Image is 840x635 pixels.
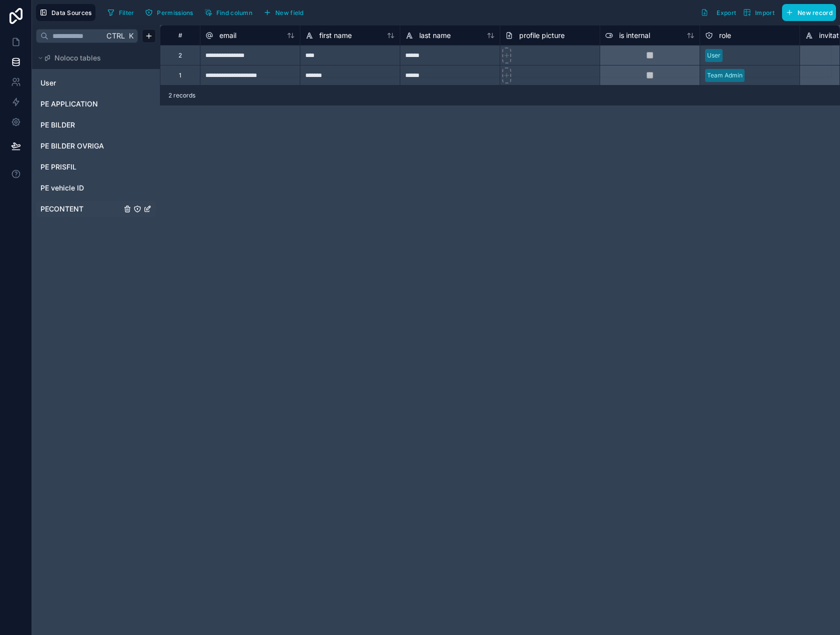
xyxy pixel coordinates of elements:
[178,51,182,59] div: 2
[40,162,121,172] a: PE PRISFIL
[36,51,150,65] button: Noloco tables
[707,71,743,80] div: Team Admin
[40,183,121,193] a: PE vehicle ID
[778,4,836,21] a: New record
[36,75,156,91] div: User
[707,51,721,60] div: User
[36,96,156,112] div: PE APPLICATION
[36,4,95,21] button: Data Sources
[40,99,98,109] span: PE APPLICATION
[40,99,121,109] a: PE APPLICATION
[519,30,565,40] span: profile picture
[36,180,156,196] div: PE vehicle ID
[201,5,256,20] button: Find column
[127,32,134,39] span: K
[275,9,304,16] span: New field
[36,159,156,175] div: PE PRISFIL
[755,9,775,16] span: Import
[419,30,451,40] span: last name
[168,31,192,39] div: #
[40,120,121,130] a: PE BILDER
[103,5,138,20] button: Filter
[717,9,736,16] span: Export
[40,204,83,214] span: PECONTENT
[105,29,126,42] span: Ctrl
[798,9,833,16] span: New record
[40,78,121,88] a: User
[157,9,193,16] span: Permissions
[40,120,75,130] span: PE BILDER
[219,30,236,40] span: email
[619,30,650,40] span: is internal
[36,201,156,217] div: PECONTENT
[141,5,200,20] a: Permissions
[40,183,84,193] span: PE vehicle ID
[141,5,196,20] button: Permissions
[36,138,156,154] div: PE BILDER OVRIGA
[216,9,252,16] span: Find column
[54,53,101,63] span: Noloco tables
[51,9,92,16] span: Data Sources
[36,117,156,133] div: PE BILDER
[40,78,56,88] span: User
[40,141,104,151] span: PE BILDER OVRIGA
[319,30,352,40] span: first name
[40,204,121,214] a: PECONTENT
[697,4,740,21] button: Export
[260,5,307,20] button: New field
[719,30,731,40] span: role
[40,162,76,172] span: PE PRISFIL
[168,91,195,99] span: 2 records
[740,4,778,21] button: Import
[40,141,121,151] a: PE BILDER OVRIGA
[119,9,134,16] span: Filter
[179,71,181,79] div: 1
[782,4,836,21] button: New record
